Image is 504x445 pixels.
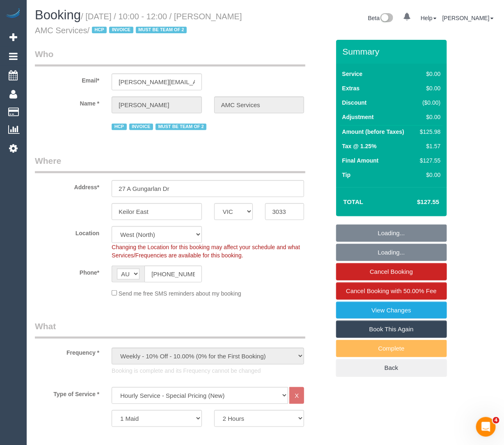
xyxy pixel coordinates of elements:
label: Extras [342,84,360,92]
img: Automaid Logo [5,8,21,20]
label: Frequency * [29,346,105,357]
span: HCP [112,124,126,130]
label: Address* [29,180,105,191]
a: [PERSON_NAME] [442,15,494,21]
img: New interface [380,13,393,24]
input: Phone* [144,266,202,282]
span: 4 [493,417,499,424]
div: ($0.00) [417,99,440,107]
input: Last Name* [214,96,305,113]
h3: Summary [343,47,443,56]
a: Back [336,359,447,376]
p: Booking is complete and its Frequency cannot be changed [112,367,304,375]
div: $127.55 [417,156,440,165]
span: Changing the Location for this booking may affect your schedule and what Services/Frequencies are... [112,244,300,259]
legend: Who [35,48,305,67]
label: Service [342,70,363,78]
label: Amount (before Taxes) [342,128,404,136]
legend: Where [35,155,305,173]
legend: What [35,320,305,339]
a: Beta [368,15,394,21]
label: Type of Service * [29,387,105,398]
span: Send me free SMS reminders about my booking [119,290,241,297]
input: Suburb* [112,203,202,220]
span: Booking [35,8,81,22]
input: Email* [112,73,202,90]
span: INVOICE [109,27,133,33]
span: / [87,26,189,35]
span: INVOICE [129,124,153,130]
input: First Name* [112,96,202,113]
label: Email* [29,73,105,85]
a: Book This Again [336,321,447,338]
span: MUST BE TEAM OF 2 [136,27,187,33]
input: Post Code* [265,203,304,220]
h4: $127.55 [392,199,439,206]
label: Final Amount [342,156,379,165]
span: HCP [92,27,107,33]
div: $0.00 [417,84,440,92]
div: $125.98 [417,128,440,136]
a: Cancel Booking [336,263,447,280]
label: Name * [29,96,105,108]
div: $1.57 [417,142,440,150]
iframe: Intercom live chat [476,417,496,437]
span: MUST BE TEAM OF 2 [156,124,206,130]
div: $0.00 [417,171,440,179]
a: Help [421,15,437,21]
label: Adjustment [342,113,374,121]
div: $0.00 [417,70,440,78]
a: View Changes [336,302,447,319]
label: Location [29,226,105,237]
a: Cancel Booking with 50.00% Fee [336,282,447,300]
small: / [DATE] / 10:00 - 12:00 / [PERSON_NAME] AMC Services [35,12,242,35]
strong: Total [344,198,364,205]
label: Phone* [29,266,105,277]
label: Tax @ 1.25% [342,142,377,150]
span: Cancel Booking with 50.00% Fee [346,287,437,294]
label: Discount [342,99,367,107]
label: Tip [342,171,351,179]
div: $0.00 [417,113,440,121]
